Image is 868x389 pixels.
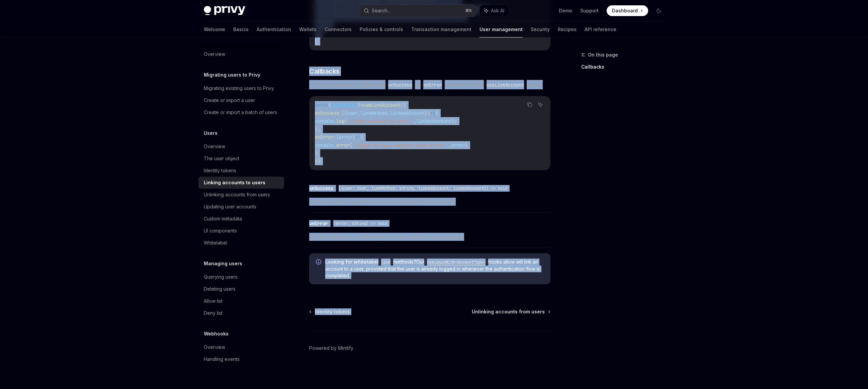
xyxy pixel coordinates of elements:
span: user [347,110,358,116]
span: On this page [588,51,618,59]
div: onSuccess [309,185,333,192]
span: => [355,134,360,140]
span: onError [315,134,334,140]
span: }) [315,158,320,164]
span: = [360,102,363,108]
a: Transaction management [411,21,471,37]
span: console [315,142,334,148]
span: , [387,110,390,116]
div: Migrating existing users to Privy [204,84,274,92]
span: }, [315,126,320,132]
span: ⌘ K [465,8,472,13]
span: , [414,118,417,124]
div: Create or import a batch of users [204,108,277,116]
strong: Looking for whitelabel methods? [325,259,416,265]
a: Create or import a user [198,94,284,106]
span: ( [344,118,347,124]
span: ({user: User, linkMethod: string, linkedAccount: linkedAccount}) => void [339,186,507,191]
div: Overview [204,343,225,351]
span: } [358,102,360,108]
div: Allow list [204,297,223,305]
div: Identity tokens [204,167,236,175]
a: Handling events [198,353,284,365]
a: Wallets [299,21,317,37]
a: Welcome [204,21,225,37]
a: The user object [198,153,284,165]
span: Dashboard [612,7,638,14]
a: Recipes [558,21,577,37]
button: Ask AI [536,100,545,109]
span: => [430,110,435,116]
a: Whitelabel [198,237,284,249]
div: Updating user accounts [204,203,256,211]
a: Allow list [198,295,284,307]
a: Querying users [198,271,284,283]
span: } [315,38,318,44]
span: error [339,134,352,140]
a: Support [580,7,599,14]
div: Overview [204,142,225,151]
span: You can optionally register an or callback on the hook. [309,80,550,89]
span: console [315,118,334,124]
div: Overview [204,50,225,58]
span: , [358,110,360,116]
span: 'Failed to link account with error ' [352,142,449,148]
span: ) [465,142,467,148]
span: ); [451,118,457,124]
span: ({ [342,110,347,116]
span: ({ [401,102,406,108]
a: Deleting users [198,283,284,295]
div: onError [309,220,328,227]
code: link [378,259,393,266]
code: onError [421,81,445,89]
div: Handling events [204,355,240,363]
code: useLoginWith<AccountType> [424,259,488,266]
span: : [339,110,342,116]
a: Overview [198,48,284,60]
span: error [451,142,465,148]
a: Linking accounts to users [198,177,284,189]
a: Overview [198,341,284,353]
span: { [328,102,331,108]
svg: Info [316,259,323,266]
a: Create or import a batch of users [198,106,284,118]
a: Policies & controls [360,21,403,37]
a: Deny list [198,307,284,319]
span: { [435,110,438,116]
span: Unlinking accounts from users [472,308,545,315]
button: Ask AI [480,5,509,17]
span: linkGoogle [331,102,358,108]
span: Ask AI [491,7,504,14]
span: ) [352,134,355,140]
div: Whitelabel [204,239,227,247]
a: Basics [233,21,249,37]
span: ( [336,134,339,140]
span: linkedAccount [390,110,425,116]
div: Linking accounts to users [204,179,265,187]
span: , [449,142,451,148]
span: Optional callback to run after there is an error during account linkage. [309,233,550,241]
span: . [334,118,336,124]
a: UI components [198,225,284,237]
div: Unlinking accounts from users [204,191,270,199]
div: Search... [372,7,390,15]
span: Our hooks allow will link an account to a user, provided that the user is already logged in whene... [325,259,544,279]
span: . [334,142,336,148]
span: Identity tokens [315,308,350,315]
a: Authentication [257,21,291,37]
a: Custom metadata [198,213,284,225]
a: Security [531,21,550,37]
a: API reference [585,21,616,37]
h5: Users [204,129,218,137]
h5: Webhooks [204,330,229,338]
span: (error: string) => void [333,221,387,226]
span: log [336,118,344,124]
span: } [315,150,318,156]
a: Callbacks [581,62,670,72]
span: onSuccess [315,110,339,116]
span: ( [350,142,352,148]
div: Deny list [204,309,223,317]
div: The user object [204,155,239,163]
span: const [315,102,328,108]
span: }) [425,110,430,116]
